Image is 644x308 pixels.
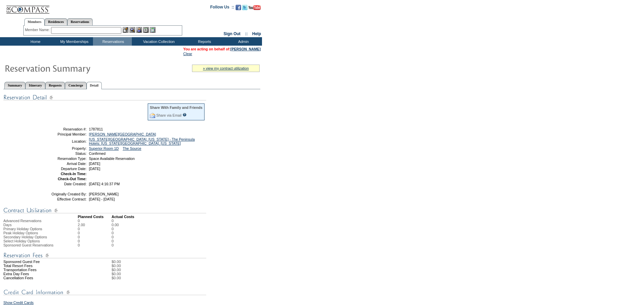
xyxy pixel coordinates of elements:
img: b_edit.gif [123,27,128,33]
td: 0 [112,239,119,243]
strong: Check-Out Time: [58,177,87,181]
a: Residences [45,18,67,25]
img: Follow us on Twitter [242,5,247,10]
td: 0 [112,243,119,247]
img: Impersonate [136,27,142,33]
span: Advanced Reservations [3,219,42,223]
a: [US_STATE][GEOGRAPHIC_DATA], [US_STATE] - The Peninsula Hotels: [US_STATE][GEOGRAPHIC_DATA], [US_... [89,137,195,145]
a: Share via Email [156,113,182,117]
a: Become our fan on Facebook [236,7,241,11]
td: Sponsored Guest Fee [3,260,78,264]
a: [PERSON_NAME][GEOGRAPHIC_DATA] [89,132,156,136]
td: 0 [78,219,112,223]
img: Reservation Fees [3,251,206,260]
td: 0 [112,227,119,231]
img: View [129,27,135,33]
a: Reservations [67,18,93,25]
a: Detail [87,82,102,89]
a: Members [24,18,45,26]
span: 1787811 [89,127,103,131]
a: Show Credit Cards [3,301,33,305]
a: Subscribe to our YouTube Channel [248,7,261,11]
td: Departure Date: [38,167,87,171]
td: Reservation Type: [38,157,87,161]
div: Share With Family and Friends [150,105,202,110]
img: Become our fan on Facebook [236,5,241,10]
span: [PERSON_NAME] [89,192,119,196]
td: $0.00 [112,276,260,280]
td: 0 [78,239,112,243]
td: $0.00 [112,268,260,272]
td: 0 [112,231,119,235]
span: Primary Holiday Options [3,227,42,231]
td: 0 [78,231,112,235]
a: Concierge [65,82,86,89]
a: [PERSON_NAME] [231,47,261,51]
span: You are acting on behalf of: [183,47,261,51]
a: The Source [123,146,141,150]
td: Planned Costs [78,215,112,219]
img: Credit Card Information [3,288,206,297]
td: 0 [112,235,119,239]
td: Home [15,37,54,46]
a: Sign Out [223,31,240,36]
td: 0 [78,235,112,239]
td: Principal Member: [38,132,87,136]
span: [DATE] 4:16:37 PM [89,182,120,186]
td: Effective Contract: [38,197,87,201]
td: 0 [78,227,112,231]
a: Itinerary [25,82,45,89]
span: Days [3,223,11,227]
a: Superior Room 1D [89,146,119,150]
a: Summary [4,82,25,89]
input: What is this? [183,113,187,117]
a: » view my contract utilization [203,66,249,70]
img: Contract Utilization [3,206,206,215]
td: $0.00 [112,260,260,264]
td: 2.00 [78,223,112,227]
td: Property: [38,146,87,150]
td: Arrival Date: [38,162,87,166]
span: [DATE] - [DATE] [89,197,115,201]
td: Vacation Collection [132,37,184,46]
img: b_calculator.gif [150,27,156,33]
span: [DATE] [89,162,100,166]
div: Member Name: [25,27,51,33]
td: Admin [223,37,262,46]
td: Originally Created By: [38,192,87,196]
td: Status: [38,151,87,156]
td: $0.00 [112,264,260,268]
td: Cancellation Fees [3,276,78,280]
a: Requests [45,82,65,89]
span: [DATE] [89,167,100,171]
a: Follow us on Twitter [242,7,247,11]
img: Reservation Detail [3,93,206,102]
span: Confirmed [89,151,105,156]
td: Reports [184,37,223,46]
img: Reservations [143,27,149,33]
td: $0.00 [112,272,260,276]
td: Date Created: [38,182,87,186]
td: Total Resort Fees [3,264,78,268]
span: :: [245,31,248,36]
span: Peak Holiday Options [3,231,38,235]
td: 0.00 [112,223,119,227]
td: Follow Us :: [210,4,234,12]
span: Space Available Reservation [89,157,135,161]
span: Sponsored Guest Reservations [3,243,53,247]
span: Select Holiday Options [3,239,40,243]
td: Transportation Fees [3,268,78,272]
img: Reservaton Summary [4,61,140,75]
td: Actual Costs [112,215,260,219]
td: My Memberships [54,37,93,46]
td: Extra Day Fees [3,272,78,276]
strong: Check-In Time: [61,172,87,176]
a: Help [252,31,261,36]
a: Clear [183,52,192,56]
td: Reservations [93,37,132,46]
span: Secondary Holiday Options [3,235,47,239]
img: Subscribe to our YouTube Channel [248,5,261,10]
td: 0 [78,243,112,247]
td: Location: [38,137,87,145]
td: Reservation #: [38,127,87,131]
